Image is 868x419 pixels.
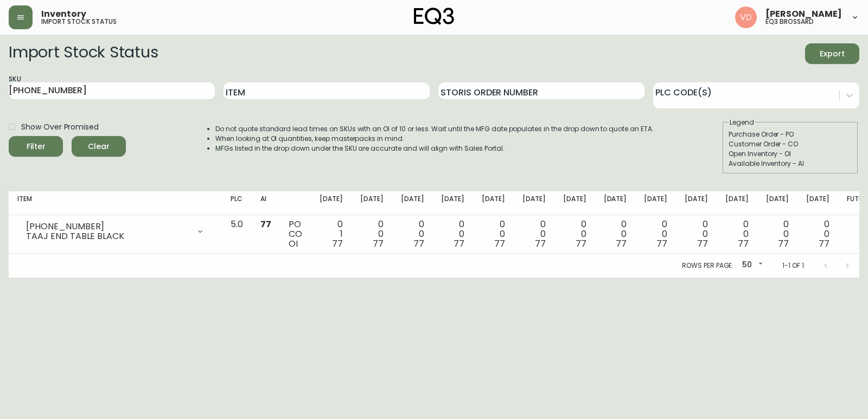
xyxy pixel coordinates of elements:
span: 77 [819,237,829,250]
li: Do not quote standard lead times on SKUs with an OI of 10 or less. Wait until the MFG date popula... [215,124,654,134]
th: [DATE] [311,191,352,215]
span: Show Over Promised [21,121,99,133]
button: Clear [72,136,126,157]
h5: import stock status [41,18,117,25]
span: 77 [656,237,667,250]
th: [DATE] [797,191,838,215]
div: Open Inventory - OI [729,149,852,159]
div: [PHONE_NUMBER]TAAJ END TABLE BLACK [17,220,213,243]
legend: Legend [729,118,755,127]
span: 77 [413,237,424,250]
div: 0 0 [482,220,505,249]
th: [DATE] [432,191,473,215]
th: AI [252,191,280,215]
img: logo [414,8,454,25]
div: 0 0 [360,220,384,249]
button: Export [805,43,859,64]
span: 77 [494,237,505,250]
button: Filter [9,136,63,157]
th: [DATE] [717,191,757,215]
th: [DATE] [757,191,798,215]
span: 77 [332,237,343,250]
h5: eq3 brossard [765,18,814,25]
div: 0 0 [766,220,789,249]
th: [DATE] [392,191,433,215]
span: [PERSON_NAME] [765,10,842,18]
h2: Import Stock Status [9,43,158,64]
th: [DATE] [473,191,514,215]
div: Purchase Order - PO [729,130,852,139]
div: 0 0 [441,220,464,249]
div: 0 0 [401,220,424,249]
span: 77 [697,237,708,250]
div: Customer Order - CO [729,139,852,149]
span: 77 [616,237,627,250]
div: 0 0 [522,220,546,249]
div: 0 0 [563,220,586,249]
p: Rows per page: [682,261,733,270]
div: [PHONE_NUMBER] [26,222,189,231]
span: OI [289,237,298,250]
div: 0 0 [806,220,829,249]
th: [DATE] [352,191,392,215]
th: [DATE] [635,191,676,215]
span: Export [814,47,851,61]
span: 77 [738,237,749,250]
div: Available Inventory - AI [729,159,852,169]
span: 77 [373,237,384,250]
li: MFGs listed in the drop down under the SKU are accurate and will align with Sales Portal. [215,144,654,153]
div: 50 [738,256,765,274]
img: 34cbe8de67806989076631741e6a7c6b [735,7,757,28]
p: 1-1 of 1 [782,261,804,270]
div: 0 0 [604,220,627,249]
div: 0 1 [320,220,343,249]
th: [DATE] [514,191,554,215]
span: 77 [260,218,271,230]
span: 77 [454,237,464,250]
span: Inventory [41,10,86,18]
th: PLC [222,191,252,215]
li: When looking at OI quantities, keep masterpacks in mind. [215,134,654,144]
span: 77 [576,237,586,250]
div: 0 0 [685,220,708,249]
span: 77 [778,237,789,250]
span: 77 [535,237,546,250]
th: [DATE] [595,191,636,215]
th: [DATE] [554,191,595,215]
div: 0 0 [644,220,667,249]
span: Clear [80,140,117,153]
td: 5.0 [222,215,252,254]
th: Item [9,191,222,215]
div: 0 0 [725,220,749,249]
th: [DATE] [676,191,717,215]
div: TAAJ END TABLE BLACK [26,231,189,241]
div: PO CO [289,220,302,249]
